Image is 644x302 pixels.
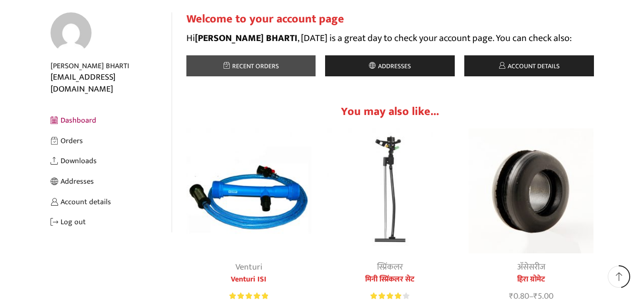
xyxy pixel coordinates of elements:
span: You may also like... [341,102,439,121]
span: Welcome to your account page [186,10,344,29]
a: Venturi [235,260,262,274]
div: [PERSON_NAME] BHARTI [51,61,172,72]
a: Recent orders [186,55,316,76]
span: Account details [505,61,560,72]
a: स्प्रिंकलर [377,260,403,274]
span: Rated out of 5 [229,291,268,301]
a: Log out [51,212,172,232]
a: Account details [464,55,594,76]
a: Orders [51,131,172,151]
a: मिनी स्प्रिंकलर सेट [327,274,452,285]
strong: [PERSON_NAME] BHARTI [195,30,297,46]
div: Rated 5.00 out of 5 [229,291,268,301]
span: Recent orders [230,61,279,72]
div: [EMAIL_ADDRESS][DOMAIN_NAME] [51,72,172,96]
img: Heera Grommet [469,128,593,253]
div: Rated 4.00 out of 5 [370,291,409,301]
a: Addresses [51,171,172,192]
a: Dashboard [51,110,172,131]
span: Rated out of 5 [370,291,401,301]
span: Addresses [376,61,411,72]
a: Venturi ISI [186,274,311,285]
p: Hi , [DATE] is a great day to check your account page. You can check also: [186,31,594,46]
a: Account details [51,192,172,212]
a: Addresses [325,55,455,76]
a: अ‍ॅसेसरीज [517,260,545,274]
img: Impact Mini Sprinkler [327,128,452,253]
a: हिरा ग्रोमेट [469,274,593,285]
img: Venturi ISI [186,128,311,253]
a: Downloads [51,151,172,171]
